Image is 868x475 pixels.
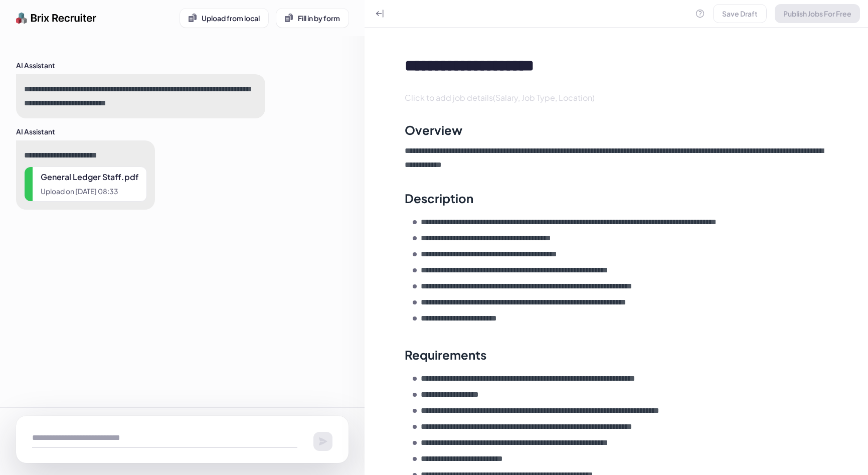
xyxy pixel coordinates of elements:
span: AI Assistant [16,60,55,70]
span: AI Assistant [16,126,55,136]
button: Upload from local [180,9,268,28]
span: General Ledger Staff.pdf [41,171,138,183]
span: Upload on [DATE] 08:33 [41,185,138,197]
img: logo [16,8,97,28]
button: Fill in by form [276,9,349,28]
div: Requirements [405,347,486,363]
span: Upload from local [202,14,260,23]
span: Fill in by form [298,14,340,23]
div: Overview [405,122,462,138]
span: Click to add job details(Salary, Job Type, Location) [405,92,595,103]
div: Description [405,190,473,206]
